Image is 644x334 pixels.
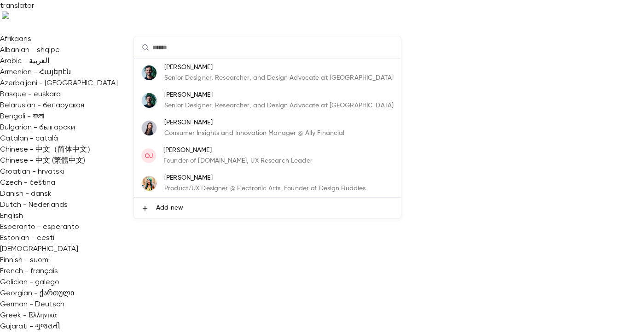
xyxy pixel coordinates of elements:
p: [PERSON_NAME] [164,90,394,100]
img: Taylor Hobgood [142,121,157,135]
img: Grace Ling [142,176,157,191]
p: [PERSON_NAME] [164,173,366,183]
p: Senior Designer, Researcher, and Design Advocate at [GEOGRAPHIC_DATA] [164,101,394,111]
p: Product/UX Designer @ Electronic Arts, Founder of Design Buddies [164,184,366,193]
span: Add new [156,203,183,213]
p: Founder of [DOMAIN_NAME], UX Research Leader [163,156,313,166]
p: Consumer Insights and Innovation Manager @ Ally Financial [164,129,345,138]
p: [PERSON_NAME] [164,118,345,128]
img: Joe Formica [142,93,157,108]
p: [PERSON_NAME] [163,146,313,155]
img: Joe Formica [142,65,157,80]
p: Senior Designer, Researcher, and Design Advocate at [GEOGRAPHIC_DATA] [164,73,394,83]
p: [PERSON_NAME] [164,63,394,72]
span: OJ [145,151,153,161]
